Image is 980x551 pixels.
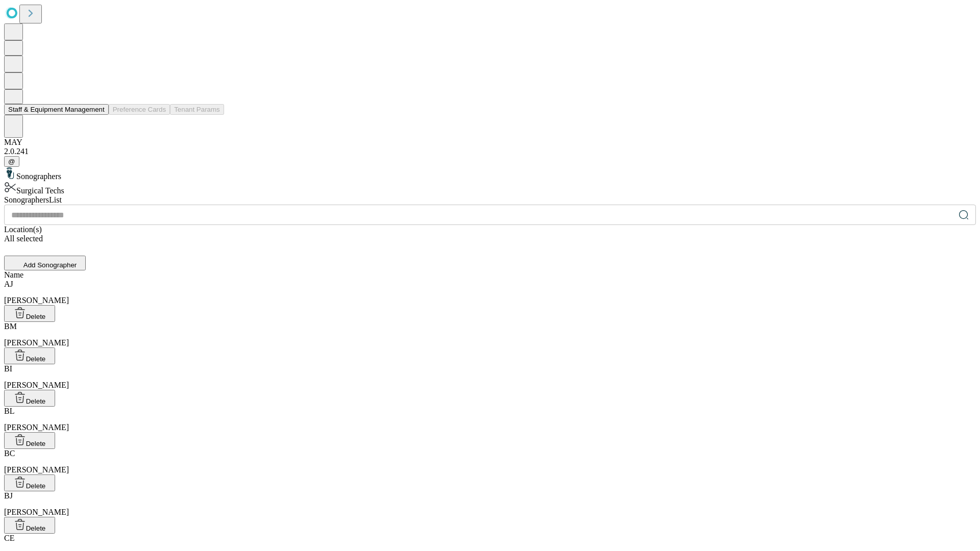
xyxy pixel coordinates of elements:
[4,322,976,347] div: [PERSON_NAME]
[4,491,976,517] div: [PERSON_NAME]
[4,322,17,331] span: BM
[26,440,46,447] span: Delete
[4,305,55,322] button: Delete
[4,156,19,167] button: @
[170,104,224,115] button: Tenant Params
[4,280,976,305] div: [PERSON_NAME]
[4,449,976,474] div: [PERSON_NAME]
[4,449,15,458] span: BC
[4,407,976,432] div: [PERSON_NAME]
[4,225,42,234] span: Location(s)
[4,181,976,195] div: Surgical Techs
[4,364,12,373] span: BI
[8,158,15,165] span: @
[4,104,109,115] button: Staff & Equipment Management
[4,234,976,243] div: All selected
[23,261,77,269] span: Add Sonographer
[4,347,55,364] button: Delete
[4,270,976,280] div: Name
[4,432,55,449] button: Delete
[4,138,976,147] div: MAY
[4,390,55,407] button: Delete
[4,517,55,534] button: Delete
[4,364,976,390] div: [PERSON_NAME]
[26,482,46,490] span: Delete
[109,104,170,115] button: Preference Cards
[26,313,46,320] span: Delete
[26,397,46,405] span: Delete
[4,534,14,542] span: CE
[4,474,55,491] button: Delete
[4,407,14,415] span: BL
[4,256,86,270] button: Add Sonographer
[4,195,976,205] div: Sonographers List
[26,524,46,532] span: Delete
[26,355,46,363] span: Delete
[4,167,976,181] div: Sonographers
[4,147,976,156] div: 2.0.241
[4,280,13,288] span: AJ
[4,491,13,500] span: BJ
